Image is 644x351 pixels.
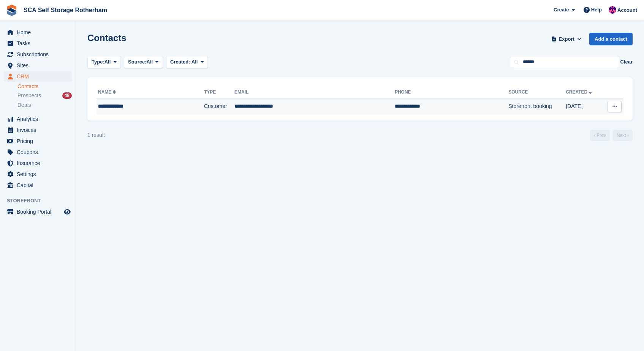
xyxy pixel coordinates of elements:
span: All [191,59,198,65]
span: Home [17,27,62,38]
button: Clear [620,58,633,66]
span: Storefront [7,197,76,205]
span: Capital [17,180,62,191]
a: menu [4,169,72,179]
a: Deals [17,101,72,109]
a: Contacts [17,83,72,90]
button: Type: All [87,56,121,68]
th: Phone [395,86,508,98]
span: Create [554,6,569,14]
a: Name [98,89,117,95]
a: Created [566,89,593,95]
span: Booking Portal [17,206,62,217]
a: menu [4,71,72,82]
a: menu [4,158,72,168]
span: Type: [92,58,104,66]
span: Deals [17,102,31,109]
a: SCA Self Storage Rotherham [21,4,110,16]
a: menu [4,147,72,157]
span: Insurance [17,158,62,168]
a: Prospects 48 [17,92,72,100]
span: Export [559,35,574,43]
a: menu [4,60,72,71]
span: Prospects [17,92,41,99]
a: menu [4,49,72,60]
a: menu [4,38,72,49]
span: All [147,58,153,66]
span: All [104,58,111,66]
span: Tasks [17,38,62,49]
span: Sites [17,60,62,71]
th: Email [234,86,395,98]
img: Sam Chapman [609,6,616,14]
h1: Contacts [87,33,127,43]
span: Settings [17,169,62,179]
span: Created: [170,59,190,65]
div: 1 result [87,131,105,139]
span: Pricing [17,136,62,146]
span: Invoices [17,125,62,135]
a: menu [4,125,72,135]
td: Customer [204,98,234,114]
span: Source: [128,58,146,66]
a: Add a contact [589,33,633,45]
a: menu [4,180,72,191]
nav: Page [589,130,634,141]
td: Storefront booking [508,98,566,114]
a: Previous [590,130,610,141]
a: menu [4,136,72,146]
button: Source: All [124,56,163,68]
button: Created: All [166,56,208,68]
span: Help [591,6,602,14]
span: Subscriptions [17,49,62,60]
button: Export [550,33,583,45]
a: menu [4,206,72,217]
img: stora-icon-8386f47178a22dfd0bd8f6a31ec36ba5ce8667c1dd55bd0f319d3a0aa187defe.svg [6,5,17,16]
a: Preview store [63,207,72,216]
th: Source [508,86,566,98]
a: Next [613,130,633,141]
a: menu [4,114,72,124]
td: [DATE] [566,98,602,114]
a: menu [4,27,72,38]
span: Analytics [17,114,62,124]
span: CRM [17,71,62,82]
span: Account [617,6,637,14]
span: Coupons [17,147,62,157]
div: 48 [62,92,72,99]
th: Type [204,86,234,98]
